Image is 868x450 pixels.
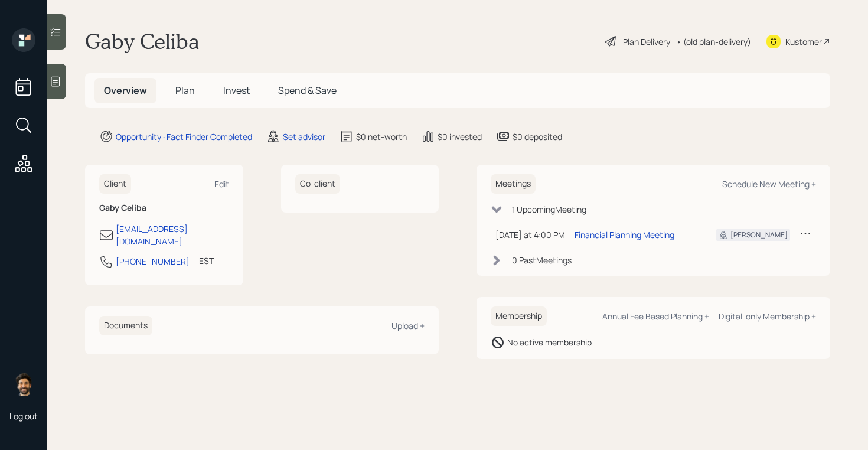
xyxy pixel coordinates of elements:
[99,316,152,335] h6: Documents
[85,28,200,54] h1: Gaby Celiba
[99,203,229,213] h6: Gaby Celiba
[12,373,35,396] img: eric-schwartz-headshot.png
[507,336,592,348] div: No active membership
[214,178,229,190] div: Edit
[9,410,38,422] div: Log out
[491,306,547,326] h6: Membership
[491,174,536,194] h6: Meetings
[785,35,822,48] div: Kustomer
[283,131,325,143] div: Set advisor
[116,223,229,247] div: [EMAIL_ADDRESS][DOMAIN_NAME]
[199,255,214,267] div: EST
[116,131,252,143] div: Opportunity · Fact Finder Completed
[295,174,340,194] h6: Co-client
[116,255,190,268] div: [PHONE_NUMBER]
[175,84,195,97] span: Plan
[719,311,816,322] div: Digital-only Membership +
[722,178,816,190] div: Schedule New Meeting +
[391,320,425,331] div: Upload +
[623,35,670,48] div: Plan Delivery
[495,229,565,241] div: [DATE] at 4:00 PM
[356,131,407,143] div: $0 net-worth
[104,84,147,97] span: Overview
[99,174,131,194] h6: Client
[602,311,709,322] div: Annual Fee Based Planning +
[438,131,482,143] div: $0 invested
[278,84,337,97] span: Spend & Save
[676,35,751,48] div: • (old plan-delivery)
[512,254,572,266] div: 0 Past Meeting s
[513,131,562,143] div: $0 deposited
[575,229,674,241] div: Financial Planning Meeting
[512,203,586,216] div: 1 Upcoming Meeting
[730,230,788,240] div: [PERSON_NAME]
[223,84,250,97] span: Invest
